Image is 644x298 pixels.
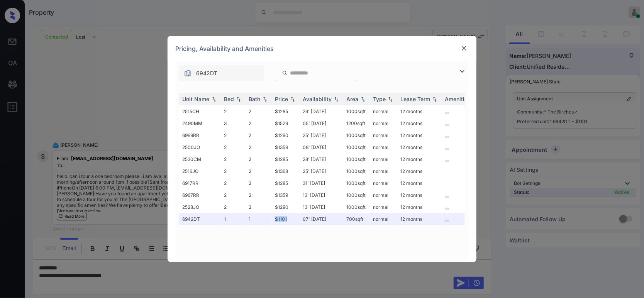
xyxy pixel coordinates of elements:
img: icon-zuma [282,69,288,76]
td: 1 [221,213,246,225]
td: $1285 [272,105,300,117]
div: Amenities [445,96,471,102]
td: normal [370,129,397,141]
td: 2515CH [179,105,221,117]
td: 12 months [397,105,442,117]
div: Bath [249,96,260,102]
td: 2 [221,141,246,153]
div: Area [346,96,358,102]
td: normal [370,117,397,129]
td: $1359 [272,189,300,201]
td: normal [370,213,397,225]
td: 12 months [397,141,442,153]
td: 1000 sqft [343,189,370,201]
img: sorting [235,97,242,102]
td: 12 months [397,177,442,189]
td: 1000 sqft [343,129,370,141]
td: 2 [246,177,272,189]
td: normal [370,177,397,189]
td: 13' [DATE] [300,189,343,201]
span: 6942DT [196,69,217,78]
td: 2 [246,105,272,117]
td: $1529 [272,117,300,129]
td: 1000 sqft [343,153,370,165]
div: Lease Term [400,96,430,102]
td: 2528JO [179,201,221,213]
td: 12 months [397,153,442,165]
td: 2 [221,165,246,177]
td: 2 [221,201,246,213]
img: sorting [359,97,367,102]
td: 12 months [397,117,442,129]
td: normal [370,189,397,201]
td: $1285 [272,177,300,189]
div: Unit Name [182,96,209,102]
img: sorting [261,97,269,102]
td: 12 months [397,129,442,141]
td: 1200 sqft [343,117,370,129]
td: 2490MM [179,117,221,129]
td: 2 [246,129,272,141]
img: sorting [431,97,439,102]
td: normal [370,165,397,177]
td: 25' [DATE] [300,165,343,177]
div: Bed [224,96,234,102]
td: 3 [221,117,246,129]
td: 2 [246,165,272,177]
td: 29' [DATE] [300,105,343,117]
div: Type [373,96,386,102]
td: 08' [DATE] [300,141,343,153]
td: 12 months [397,201,442,213]
td: 12 months [397,213,442,225]
td: $1368 [272,165,300,177]
td: 12 months [397,165,442,177]
td: $1290 [272,129,300,141]
td: 13' [DATE] [300,201,343,213]
td: 1000 sqft [343,105,370,117]
img: icon-zuma [458,67,467,76]
td: 1000 sqft [343,177,370,189]
td: 2 [221,129,246,141]
img: sorting [289,97,297,102]
td: 700 sqft [343,213,370,225]
td: 1000 sqft [343,141,370,153]
td: 2516JO [179,165,221,177]
td: 2 [221,189,246,201]
td: $1285 [272,153,300,165]
td: 2500JO [179,141,221,153]
td: 2 [246,201,272,213]
td: 6942DT [179,213,221,225]
td: normal [370,201,397,213]
td: 6967RR [179,189,221,201]
td: normal [370,105,397,117]
td: 6917RR [179,177,221,189]
td: 05' [DATE] [300,117,343,129]
td: $1290 [272,201,300,213]
td: 1 [246,213,272,225]
td: 1000 sqft [343,165,370,177]
td: 1000 sqft [343,201,370,213]
img: sorting [332,97,340,102]
img: sorting [386,97,394,102]
td: normal [370,153,397,165]
td: 2530CM [179,153,221,165]
td: 2 [246,153,272,165]
div: Price [275,96,288,102]
td: 25' [DATE] [300,129,343,141]
td: 28' [DATE] [300,153,343,165]
td: 2 [246,117,272,129]
td: 2 [221,177,246,189]
td: $1101 [272,213,300,225]
td: 31' [DATE] [300,177,343,189]
td: 2 [221,105,246,117]
td: normal [370,141,397,153]
td: $1359 [272,141,300,153]
td: 12 months [397,189,442,201]
td: 2 [246,189,272,201]
td: 6969RR [179,129,221,141]
img: icon-zuma [184,69,192,77]
td: 07' [DATE] [300,213,343,225]
td: 2 [221,153,246,165]
td: 2 [246,141,272,153]
img: sorting [210,97,218,102]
